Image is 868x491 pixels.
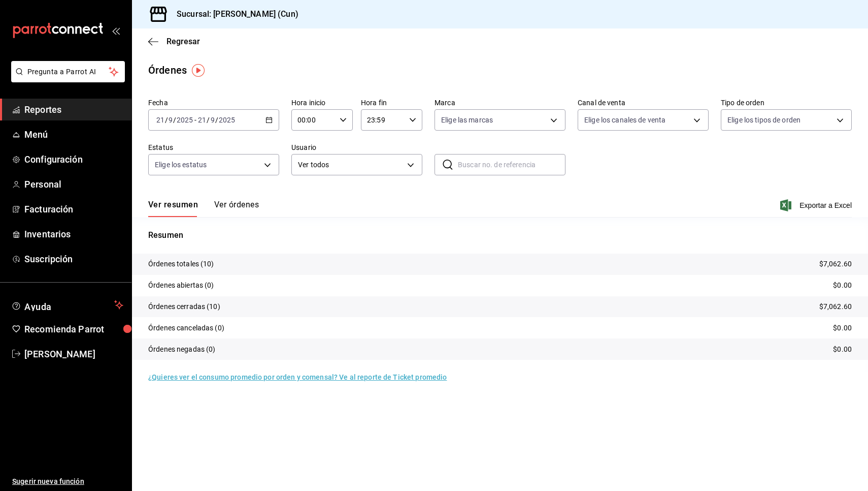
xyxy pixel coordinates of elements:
p: $7,062.60 [819,301,852,312]
span: Ver todos [298,160,404,170]
span: [PERSON_NAME] [24,347,123,361]
input: ---- [176,116,193,124]
span: - [194,116,196,124]
span: Regresar [166,37,200,46]
p: Órdenes abiertas (0) [148,280,214,291]
span: / [165,116,168,124]
span: Suscripción [24,252,123,266]
div: Órdenes [148,63,187,78]
label: Tipo de orden [721,99,852,106]
p: $0.00 [833,344,852,355]
span: Pregunta a Parrot AI [27,67,109,77]
label: Canal de venta [578,99,709,106]
p: $7,062.60 [819,259,852,269]
span: Inventarios [24,227,123,241]
input: -- [197,116,207,124]
span: Ayuda [24,299,110,311]
a: Pregunta a Parrot AI [7,74,125,84]
div: navigation tabs [148,200,259,217]
label: Fecha [148,99,279,106]
input: Buscar no. de referencia [458,155,565,175]
p: Órdenes cerradas (10) [148,301,220,312]
span: Elige las marcas [441,115,493,125]
span: / [207,116,210,124]
p: Órdenes canceladas (0) [148,323,224,333]
label: Hora fin [361,99,422,106]
h3: Sucursal: [PERSON_NAME] (Cun) [169,8,298,20]
p: Resumen [148,229,852,241]
a: ¿Quieres ver el consumo promedio por orden y comensal? Ve al reporte de Ticket promedio [148,373,447,381]
input: -- [210,116,215,124]
label: Estatus [148,144,279,151]
span: Sugerir nueva función [12,476,123,487]
button: Exportar a Excel [782,199,852,211]
span: Configuración [24,152,123,166]
label: Marca [435,99,565,106]
img: Tooltip marker [192,64,205,77]
p: Órdenes negadas (0) [148,344,216,355]
span: Menú [24,128,123,141]
button: Pregunta a Parrot AI [11,61,125,82]
span: / [215,116,218,124]
span: Facturación [24,202,123,216]
button: Regresar [148,37,200,46]
span: Reportes [24,103,123,116]
label: Hora inicio [291,99,353,106]
span: Elige los canales de venta [584,115,665,125]
span: Elige los tipos de orden [727,115,800,125]
span: / [173,116,176,124]
span: Elige los estatus [155,160,207,170]
p: $0.00 [833,323,852,333]
button: Ver órdenes [214,200,259,217]
button: Ver resumen [148,200,198,217]
button: open_drawer_menu [112,26,120,35]
span: Recomienda Parrot [24,322,123,336]
input: ---- [218,116,236,124]
span: Personal [24,177,123,191]
input: -- [156,116,165,124]
p: $0.00 [833,280,852,291]
label: Usuario [291,144,422,151]
input: -- [168,116,173,124]
p: Órdenes totales (10) [148,259,214,269]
